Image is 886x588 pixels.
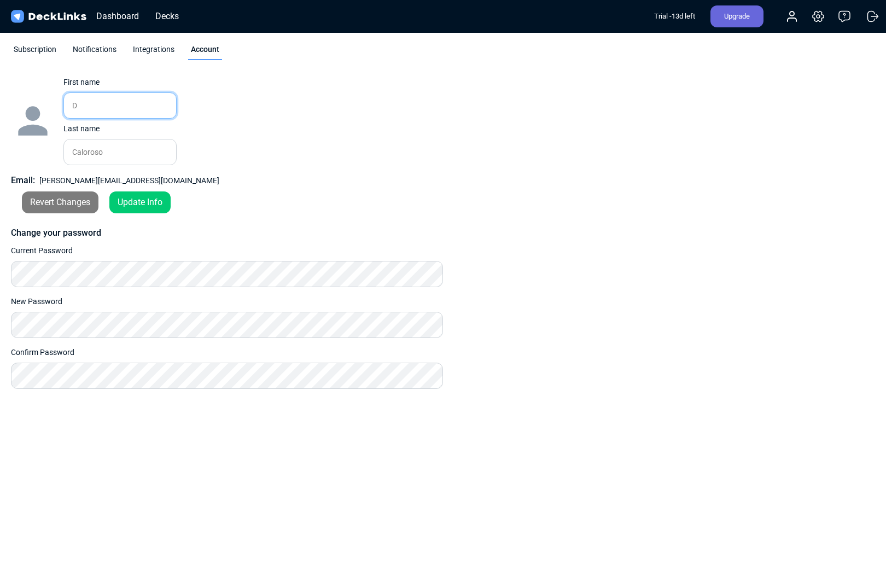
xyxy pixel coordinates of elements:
[63,123,172,135] div: Last name
[11,175,35,185] span: Email:
[11,44,59,60] div: Subscription
[63,77,172,88] div: First name
[11,347,74,358] label: Confirm Password
[11,245,73,257] label: Current Password
[11,226,443,240] div: Change your password
[22,191,98,213] div: Revert Changes
[9,9,88,25] img: DeckLinks
[70,44,119,60] div: Notifications
[11,296,62,307] label: New Password
[109,191,171,213] div: Update Info
[91,9,144,23] div: Dashboard
[710,5,763,27] div: Upgrade
[39,176,219,185] span: [PERSON_NAME][EMAIL_ADDRESS][DOMAIN_NAME]
[654,5,695,27] div: Trial - 13 d left
[150,9,184,23] div: Decks
[130,44,177,60] div: Integrations
[188,44,222,60] div: Account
